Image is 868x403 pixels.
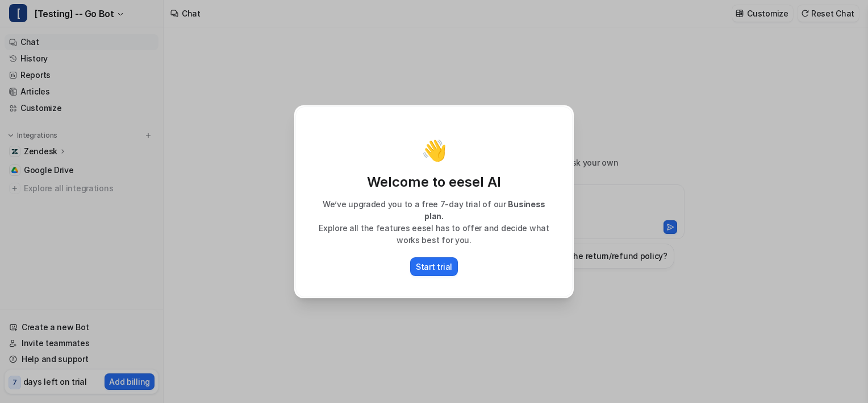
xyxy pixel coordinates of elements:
[307,222,561,246] p: Explore all the features eesel has to offer and decide what works best for you.
[410,257,458,276] button: Start trial
[307,198,561,222] p: We’ve upgraded you to a free 7-day trial of our
[416,261,452,273] p: Start trial
[307,173,561,191] p: Welcome to eesel AI
[422,139,447,162] p: 👋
